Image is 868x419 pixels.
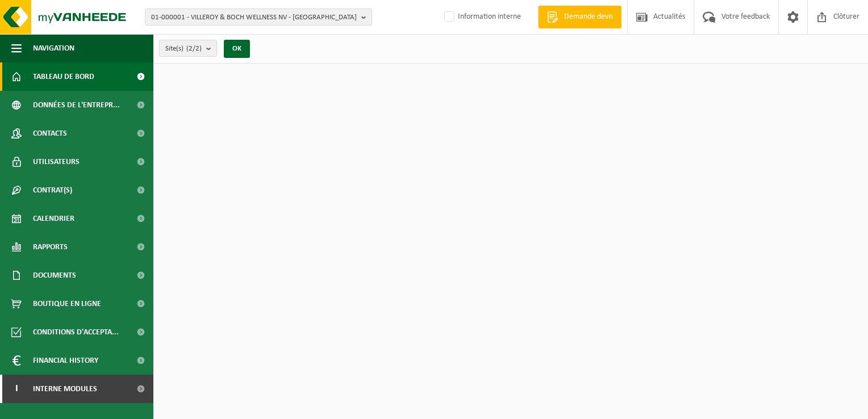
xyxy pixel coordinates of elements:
button: 01-000001 - VILLEROY & BOCH WELLNESS NV - [GEOGRAPHIC_DATA] [145,9,372,26]
span: Documents [33,261,76,290]
button: Site(s)(2/2) [159,40,217,57]
count: (2/2) [186,45,202,52]
span: Calendrier [33,204,74,233]
span: Données de l'entrepr... [33,91,120,119]
label: Information interne [442,9,521,26]
span: I [11,375,22,403]
span: Rapports [33,233,68,261]
span: Contacts [33,119,67,148]
span: Conditions d'accepta... [33,318,119,346]
button: OK [224,40,250,58]
span: Demande devis [561,11,616,23]
span: Tableau de bord [33,62,94,91]
span: Site(s) [165,40,202,57]
span: Financial History [33,346,98,375]
span: Navigation [33,34,74,62]
span: Contrat(s) [33,176,72,204]
span: Boutique en ligne [33,290,101,318]
span: Interne modules [33,375,97,403]
a: Demande devis [538,6,621,28]
span: Utilisateurs [33,148,80,176]
span: 01-000001 - VILLEROY & BOCH WELLNESS NV - [GEOGRAPHIC_DATA] [151,9,357,26]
